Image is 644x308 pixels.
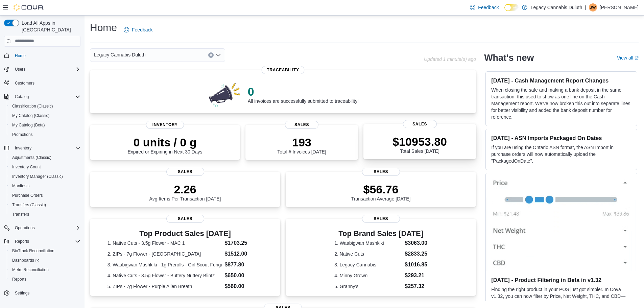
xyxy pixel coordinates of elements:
input: Dark Mode [504,4,519,11]
dt: 1. Waabigwan Mashkiki [334,240,402,246]
span: Customers [15,80,34,86]
span: My Catalog (Classic) [12,113,50,118]
p: Legacy Cannabis Duluth [531,3,582,11]
button: Clear input [208,52,214,58]
span: Operations [12,224,80,232]
a: Reports [9,275,29,283]
dt: 3. Waabigwan Mashkiki - 1g Prerolls - Girl Scout Fungi [108,261,222,268]
button: Operations [1,223,83,233]
button: My Catalog (Beta) [7,120,83,130]
span: Transfers (Classic) [12,202,46,208]
a: Dashboards [9,256,42,264]
span: Sales [362,168,400,176]
span: JW [590,3,596,11]
dt: 5. ZIPs - 7g Flower - Purple Alien Breath [108,283,222,290]
button: Reports [7,275,83,284]
p: If you are using the Ontario ASN format, the ASN Import in purchase orders will now automatically... [491,144,631,164]
span: Reports [12,237,80,245]
a: My Catalog (Classic) [9,112,52,120]
span: Operations [15,225,35,231]
span: Reports [9,275,80,283]
div: Total # Invoices [DATE] [277,136,326,155]
button: Inventory [1,143,83,153]
p: 2.26 [149,183,221,196]
h3: [DATE] - ASN Imports Packaged On Dates [491,135,631,141]
a: Feedback [467,1,501,14]
button: Customers [1,78,83,88]
button: Home [1,51,83,61]
span: Classification (Classic) [12,103,53,109]
span: Manifests [9,182,80,190]
button: Inventory Manager (Classic) [7,172,83,181]
span: Dark Mode [504,11,505,11]
a: View allExternal link [617,55,639,61]
p: 0 units / 0 g [128,136,202,149]
dd: $257.32 [405,282,427,290]
a: Metrc Reconciliation [9,266,51,274]
span: Reports [12,277,26,282]
button: Reports [12,237,32,245]
dd: $1016.85 [405,261,427,269]
button: Settings [1,288,83,298]
a: Inventory Count [9,163,44,171]
a: Adjustments (Classic) [9,153,54,162]
dd: $3063.00 [405,239,427,247]
span: Classification (Classic) [9,102,80,110]
a: Transfers (Classic) [9,201,49,209]
button: Operations [12,224,38,232]
h1: Home [90,21,117,34]
a: Manifests [9,182,32,190]
dd: $2833.25 [405,250,427,258]
span: Dashboards [12,258,39,263]
p: 193 [277,136,326,149]
div: Avg Items Per Transaction [DATE] [149,183,221,202]
dt: 4. Minny Grown [334,272,402,279]
span: Feedback [478,4,499,11]
h2: What's new [484,52,534,63]
button: Reports [1,237,83,246]
div: Joel Wilken-Simon [589,3,597,11]
p: $56.76 [351,183,411,196]
p: [PERSON_NAME] [600,3,639,11]
span: BioTrack Reconciliation [9,247,80,255]
dd: $1512.00 [224,250,263,258]
h3: Top Product Sales [DATE] [108,230,263,238]
div: Expired or Expiring in Next 30 Days [128,136,202,155]
button: Manifests [7,181,83,191]
span: Catalog [15,94,29,99]
button: Inventory Count [7,162,83,172]
button: Catalog [12,93,31,101]
span: Customers [12,79,80,87]
span: Transfers [12,212,29,217]
button: BioTrack Reconciliation [7,246,83,256]
span: Sales [362,215,400,223]
div: Transaction Average [DATE] [351,183,411,202]
dd: $1703.25 [224,239,263,247]
h3: [DATE] - Cash Management Report Changes [491,77,631,84]
span: Load All Apps in [GEOGRAPHIC_DATA] [19,20,80,33]
span: Inventory Count [12,164,41,170]
span: My Catalog (Beta) [9,121,80,129]
a: Dashboards [7,256,83,265]
span: My Catalog (Classic) [9,112,80,120]
button: Adjustments (Classic) [7,153,83,162]
img: 0 [207,81,242,108]
span: Sales [166,168,204,176]
dt: 1. Native Cuts - 3.5g Flower - MAC 1 [108,240,222,246]
span: Home [15,53,26,58]
dd: $650.00 [224,271,263,280]
a: Transfers [9,210,32,218]
span: My Catalog (Beta) [12,122,45,128]
span: Inventory [15,145,31,151]
span: Promotions [9,131,80,139]
dd: $877.80 [224,261,263,269]
span: Catalog [12,93,80,101]
button: Metrc Reconciliation [7,265,83,275]
span: Home [12,51,80,60]
span: Inventory Manager (Classic) [12,174,63,179]
span: Inventory Count [9,163,80,171]
a: Feedback [121,23,155,37]
button: Users [1,65,83,74]
dt: 3. Legacy Cannabis [334,261,402,268]
button: Inventory [12,144,34,152]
